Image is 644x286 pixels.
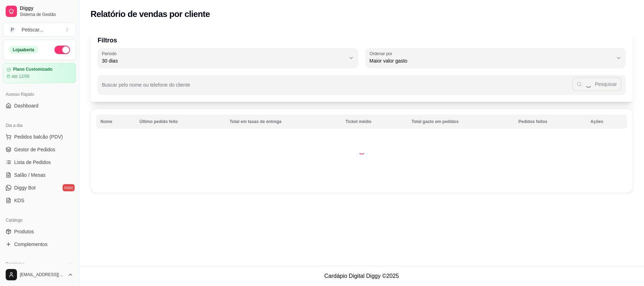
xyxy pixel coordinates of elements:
div: Loading [358,147,365,154]
button: Período30 dias [98,48,358,68]
button: Select a team [3,23,76,37]
span: Lista de Pedidos [14,159,51,166]
div: Catálogo [3,215,76,226]
span: Diggy [20,5,73,12]
span: Produtos [14,228,34,235]
a: Diggy Botnovo [3,182,76,193]
a: Plano Customizadoaté 12/09 [3,63,76,83]
label: Período [102,51,119,57]
div: Dia a dia [3,120,76,131]
span: Dashboard [14,102,39,109]
span: 30 dias [102,57,346,64]
span: Gestor de Pedidos [14,146,55,153]
button: Pedidos balcão (PDV) [3,131,76,142]
a: Gestor de Pedidos [3,144,76,155]
div: Petiscar ... [22,26,43,33]
span: [EMAIL_ADDRESS][DOMAIN_NAME] [20,272,65,278]
a: Produtos [3,226,76,237]
input: Buscar pelo nome ou telefone do cliente [102,84,572,91]
a: DiggySistema de Gestão [3,3,76,20]
button: Ordenar porMaior valor gasto [365,48,626,68]
button: Alterar Status [54,46,70,54]
a: Lista de Pedidos [3,157,76,168]
span: KDS [14,197,24,204]
a: Dashboard [3,100,76,111]
span: Relatórios [6,261,25,267]
article: até 12/09 [12,74,29,79]
footer: Cardápio Digital Diggy © 2025 [79,266,644,286]
h2: Relatório de vendas por cliente [91,8,210,20]
button: [EMAIL_ADDRESS][DOMAIN_NAME] [3,266,76,283]
span: Complementos [14,241,47,248]
div: Loja aberta [9,46,38,54]
label: Ordenar por [370,51,395,57]
span: P [9,26,16,33]
span: Salão / Mesas [14,171,46,179]
article: Plano Customizado [13,67,52,72]
p: Filtros [98,35,626,45]
a: KDS [3,195,76,206]
div: Acesso Rápido [3,89,76,100]
span: Diggy Bot [14,184,36,191]
a: Complementos [3,239,76,250]
span: Maior valor gasto [370,57,613,64]
a: Salão / Mesas [3,169,76,181]
span: Sistema de Gestão [20,12,73,17]
span: Pedidos balcão (PDV) [14,133,63,140]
